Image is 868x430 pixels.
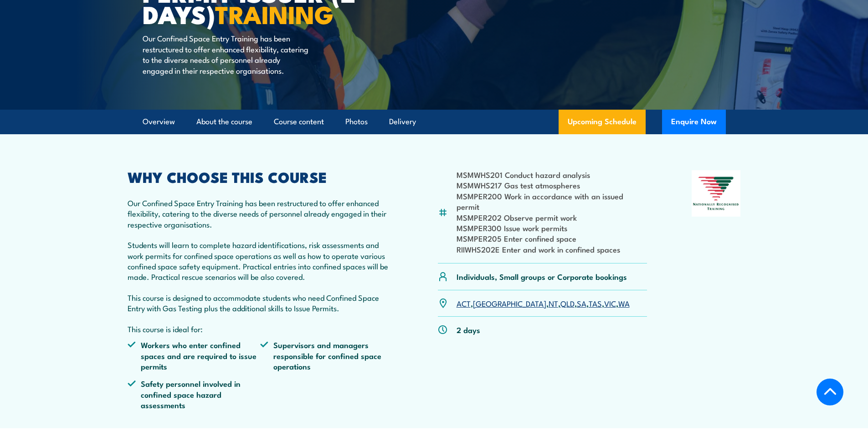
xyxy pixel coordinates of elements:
button: Enquire Now [662,110,726,134]
a: Overview [143,110,175,134]
a: NT [549,298,558,309]
a: WA [618,298,630,309]
p: Our Confined Space Entry Training has been restructured to offer enhanced flexibility, catering t... [143,33,309,76]
li: MSMPER205 Enter confined space [457,233,647,243]
li: Workers who enter confined spaces and are required to issue permits [128,339,261,371]
a: ACT [457,298,471,309]
li: MSMPER200 Work in accordance with an issued permit [457,191,647,212]
p: , , , , , , , [457,298,630,309]
a: VIC [604,298,616,309]
h2: WHY CHOOSE THIS COURSE [128,170,394,183]
a: Upcoming Schedule [559,110,646,134]
li: RIIWHS202E Enter and work in confined spaces [457,244,647,254]
li: MSMPER202 Observe permit work [457,212,647,223]
a: About the course [196,110,252,134]
a: QLD [560,298,575,309]
a: Photos [345,110,368,134]
p: Students will learn to complete hazard identifications, risk assessments and work permits for con... [128,239,394,282]
p: Our Confined Space Entry Training has been restructured to offer enhanced flexibility, catering t... [128,197,394,229]
p: This course is designed to accommodate students who need Confined Space Entry with Gas Testing pl... [128,292,394,314]
p: Individuals, Small groups or Corporate bookings [457,271,627,282]
a: Course content [274,110,324,134]
a: SA [577,298,586,309]
li: MSMPER300 Issue work permits [457,223,647,233]
li: Safety personnel involved in confined space hazard assessments [128,378,261,410]
li: MSMWHS217 Gas test atmospheres [457,180,647,190]
a: [GEOGRAPHIC_DATA] [473,298,546,309]
li: MSMWHS201 Conduct hazard analysis [457,169,647,180]
img: Nationally Recognised Training logo. [692,170,741,217]
li: Supervisors and managers responsible for confined space operations [260,339,393,371]
a: TAS [589,298,602,309]
p: 2 days [457,324,480,335]
a: Delivery [389,110,416,134]
p: This course is ideal for: [128,324,394,334]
